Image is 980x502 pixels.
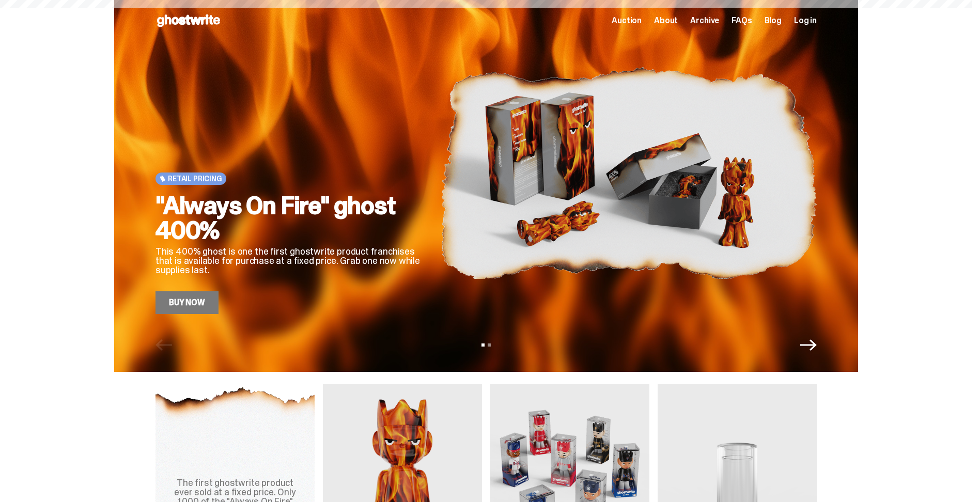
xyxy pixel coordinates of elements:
[168,175,222,183] span: Retail Pricing
[732,17,752,25] a: FAQs
[155,291,219,314] a: Buy Now
[794,17,817,25] a: Log in
[690,17,719,25] a: Archive
[654,17,678,25] a: About
[800,337,817,353] button: Next
[481,343,485,347] button: View slide 1
[612,17,642,25] a: Auction
[765,17,782,25] a: Blog
[155,247,424,275] p: This 400% ghost is one the first ghostwrite product franchises that is available for purchase at ...
[155,193,424,243] h2: "Always On Fire" ghost 400%
[441,32,817,314] img: "Always On Fire" ghost 400%
[488,343,491,347] button: View slide 2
